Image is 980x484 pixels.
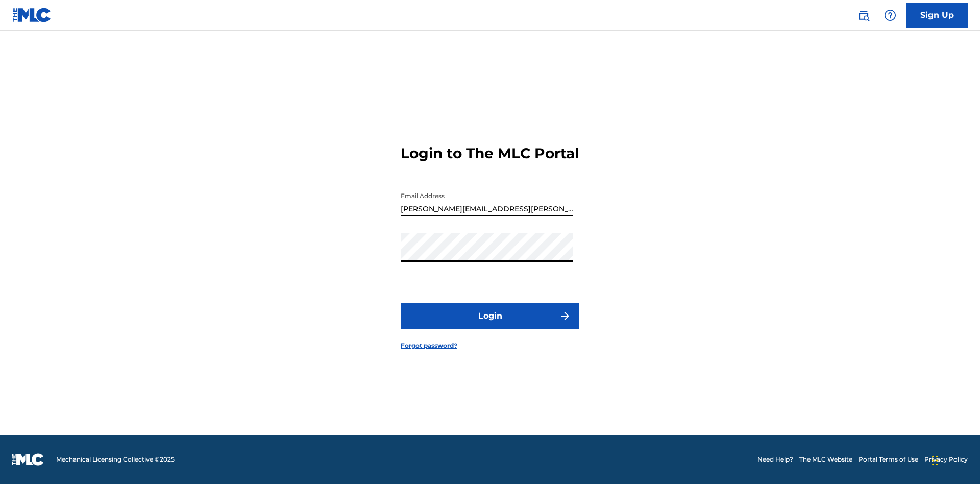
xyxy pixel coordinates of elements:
[853,5,874,26] a: Public Search
[932,445,938,476] div: Drag
[401,303,579,329] button: Login
[906,3,968,28] a: Sign Up
[757,455,793,464] a: Need Help?
[799,455,852,464] a: The MLC Website
[929,435,980,484] iframe: Chat Widget
[559,310,571,322] img: f7272a7cc735f4ea7f67.svg
[859,455,918,464] a: Portal Terms of Use
[12,453,44,466] img: logo
[924,455,968,464] a: Privacy Policy
[884,9,896,21] img: help
[401,144,579,162] h3: Login to The MLC Portal
[12,8,52,22] img: MLC Logo
[401,341,457,350] a: Forgot password?
[56,455,175,464] span: Mechanical Licensing Collective © 2025
[880,5,900,26] div: Help
[857,9,870,21] img: search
